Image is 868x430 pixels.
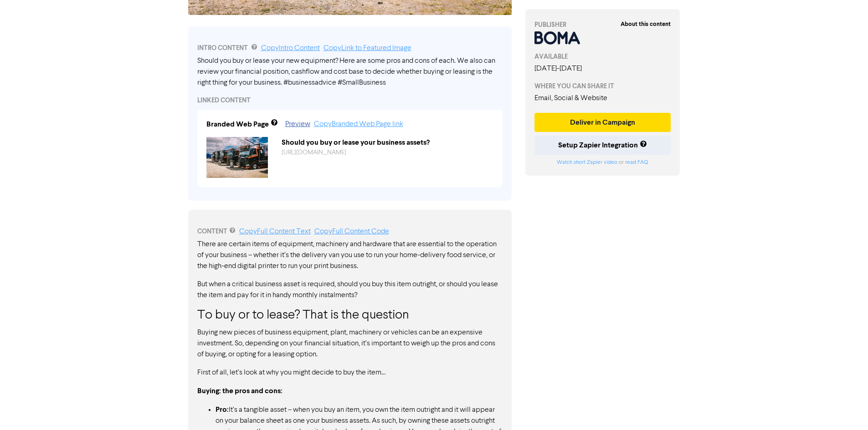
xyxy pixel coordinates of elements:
[197,43,503,54] div: INTRO CONTENT
[534,52,671,61] div: AVAILABLE
[197,367,503,378] p: First of all, let’s look at why you might decide to buy the item…
[534,158,671,167] div: or
[822,386,868,430] iframe: Chat Widget
[282,149,346,156] a: [URL][DOMAIN_NAME]
[314,228,389,235] a: Copy Full Content Code
[197,239,503,272] p: There are certain items of equipment, machinery and hardware that are essential to the operation ...
[625,160,648,165] a: read FAQ
[197,96,503,105] div: LINKED CONTENT
[275,148,500,157] div: https://public2.bomamarketing.com/cp/1pyba3KqLcnJs87Twyu6QE?sa=24A8UlFd
[534,113,671,132] button: Deliver in Campaign
[534,20,671,30] div: PUBLISHER
[197,226,503,237] div: CONTENT
[197,279,503,301] p: But when a critical business asset is required, should you buy this item outright, or should you ...
[621,20,671,28] strong: About this content
[261,45,320,52] a: Copy Intro Content
[197,56,503,88] div: Should you buy or lease your new equipment? Here are some pros and cons of each. We also can revi...
[534,136,671,155] button: Setup Zapier Integration
[216,405,229,414] strong: Pro:
[197,327,503,360] p: Buying new pieces of business equipment, plant, machinery or vehicles can be an expensive investm...
[239,228,311,235] a: Copy Full Content Text
[197,308,503,324] h3: To buy or to lease? That is the question
[557,160,617,165] a: Watch short Zapier video
[197,386,282,395] strong: Buying: the pros and cons:
[314,121,403,128] a: Copy Branded Web Page link
[206,119,269,130] div: Branded Web Page
[534,81,671,91] div: WHERE YOU CAN SHARE IT
[324,45,411,52] a: Copy Link to Featured Image
[534,63,671,74] div: [DATE] - [DATE]
[275,137,500,148] div: Should you buy or lease your business assets?
[534,93,671,104] div: Email, Social & Website
[285,121,310,128] a: Preview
